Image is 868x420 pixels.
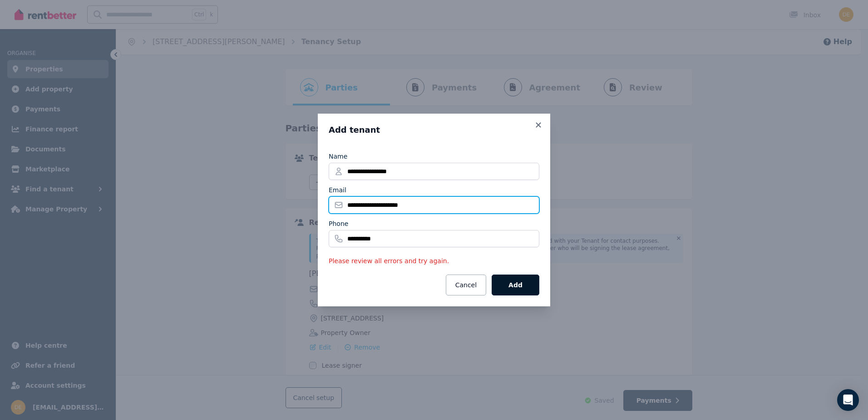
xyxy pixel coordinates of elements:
[446,275,486,295] button: Cancel
[329,125,539,135] h3: Add tenant
[329,256,539,265] p: Please review all errors and try again.
[329,152,347,161] label: Name
[837,389,859,411] div: Open Intercom Messenger
[329,185,346,195] label: Email
[329,219,348,228] label: Phone
[492,275,539,295] button: Add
